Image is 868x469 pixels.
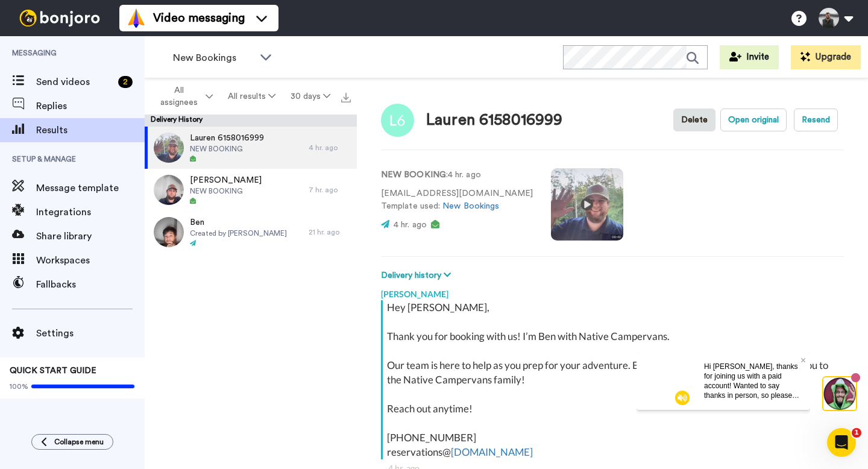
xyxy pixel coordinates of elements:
[381,187,533,213] p: [EMAIL_ADDRESS][DOMAIN_NAME] Template used:
[309,185,351,195] div: 7 hr. ago
[118,76,133,88] div: 2
[154,217,184,247] img: 33d9b2f8-3483-4652-abf3-89b8fde7bada-thumb.jpg
[68,10,163,96] span: Hi [PERSON_NAME], thanks for joining us with a paid account! Wanted to say thanks in person, so p...
[36,277,145,292] span: Fallbacks
[720,45,779,69] button: Invite
[387,300,841,459] div: Hey [PERSON_NAME], Thank you for booking with us! I’m Ben with Native Campervans. Our team is her...
[852,428,861,438] span: 1
[36,326,145,341] span: Settings
[794,109,838,131] button: Resend
[36,181,145,195] span: Message template
[147,80,221,113] button: All assignees
[31,434,113,450] button: Collapse menu
[36,75,113,89] span: Send videos
[190,132,264,144] span: Lauren 6158016999
[39,39,53,53] img: mute-white.svg
[283,86,338,107] button: 30 days
[309,227,351,237] div: 21 hr. ago
[190,174,262,186] span: [PERSON_NAME]
[190,216,287,228] span: Ben
[381,171,446,179] strong: NEW BOOKING
[145,127,357,169] a: Lauren 6158016999NEW BOOKING4 hr. ago
[190,186,262,196] span: NEW BOOKING
[145,115,357,127] div: Delivery History
[381,104,414,137] img: Image of Lauren 6158016999
[36,205,145,219] span: Integrations
[720,109,787,131] button: Open original
[54,437,104,447] span: Collapse menu
[153,10,245,27] span: Video messaging
[36,99,145,113] span: Replies
[173,51,254,65] span: New Bookings
[381,282,844,300] div: [PERSON_NAME]
[36,123,145,137] span: Results
[426,112,562,129] div: Lauren 6158016999
[10,382,28,391] span: 100%
[673,109,715,131] button: Delete
[145,169,357,211] a: [PERSON_NAME]NEW BOOKING7 hr. ago
[442,202,499,210] a: New Bookings
[827,428,856,457] iframe: Intercom live chat
[309,143,351,153] div: 4 hr. ago
[14,10,105,27] img: bj-logo-header-white.svg
[190,228,287,238] span: Created by [PERSON_NAME]
[341,93,351,102] img: export.svg
[10,367,96,375] span: QUICK START GUIDE
[791,45,861,69] button: Upgrade
[381,269,454,282] button: Delivery history
[1,2,34,35] img: 3183ab3e-59ed-45f6-af1c-10226f767056-1659068401.jpg
[36,253,145,268] span: Workspaces
[190,144,264,154] span: NEW BOOKING
[381,169,533,181] p: : 4 hr. ago
[154,133,184,163] img: c6d17438-1288-4b83-bbf5-e28d07e2e92e-thumb.jpg
[36,229,145,244] span: Share library
[394,221,427,229] span: 4 hr. ago
[154,84,203,109] span: All assignees
[451,445,533,458] a: [DOMAIN_NAME]
[145,211,357,253] a: BenCreated by [PERSON_NAME]21 hr. ago
[338,87,354,105] button: Export all results that match these filters now.
[154,175,184,205] img: b11f7721-5b7a-43b0-86c7-83431faea4f4-thumb.jpg
[221,86,283,107] button: All results
[127,8,146,28] img: vm-color.svg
